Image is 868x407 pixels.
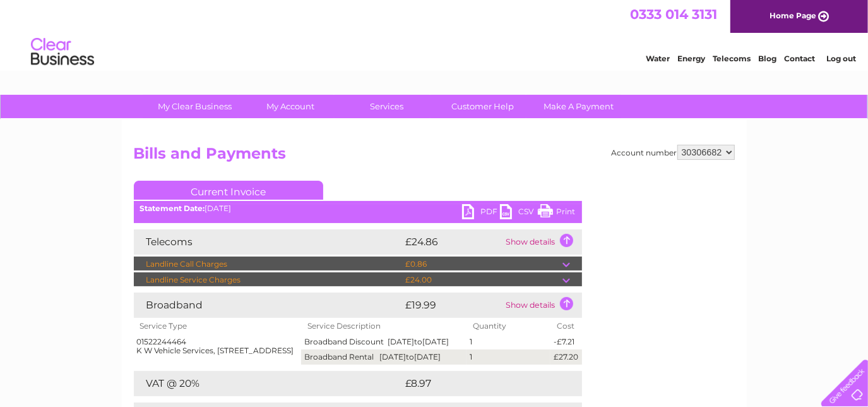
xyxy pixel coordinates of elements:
[134,204,582,213] div: [DATE]
[134,272,403,288] td: Landline Service Charges
[143,95,247,118] a: My Clear Business
[646,54,670,63] a: Water
[550,334,581,349] td: -£7.21
[467,334,551,349] td: 1
[526,95,631,118] a: Make A Payment
[503,229,582,255] td: Show details
[827,54,857,63] a: Log out
[403,293,503,318] td: £19.99
[403,272,562,288] td: £24.00
[713,54,751,63] a: Telecoms
[403,229,503,255] td: £24.86
[301,318,467,334] th: Service Description
[134,145,735,169] h2: Bills and Payments
[538,204,576,222] a: Print
[136,7,733,61] div: Clear Business is a trading name of Verastar Limited (registered in [GEOGRAPHIC_DATA] No. 3667643...
[784,54,815,63] a: Contact
[134,371,403,396] td: VAT @ 20%
[134,229,403,255] td: Telecoms
[140,203,205,213] b: Statement Date:
[758,54,776,63] a: Blog
[467,318,551,334] th: Quantity
[301,334,467,349] td: Broadband Discount [DATE] [DATE]
[301,349,467,365] td: Broadband Rental [DATE] [DATE]
[462,204,500,222] a: PDF
[550,318,581,334] th: Cost
[414,337,422,346] span: to
[134,181,323,200] a: Current Invoice
[335,95,439,118] a: Services
[630,6,717,22] a: 0333 014 3131
[403,371,552,396] td: £8.97
[239,95,343,118] a: My Account
[137,337,298,355] div: 01522244464 K W Vehicle Services, [STREET_ADDRESS]
[431,95,535,118] a: Customer Help
[134,257,403,272] td: Landline Call Charges
[503,293,582,318] td: Show details
[550,349,581,365] td: £27.20
[612,145,735,160] div: Account number
[406,352,414,361] span: to
[134,293,403,318] td: Broadband
[30,33,95,71] img: logo.png
[403,257,562,272] td: £0.86
[467,349,551,365] td: 1
[134,318,301,334] th: Service Type
[677,54,705,63] a: Energy
[500,204,538,222] a: CSV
